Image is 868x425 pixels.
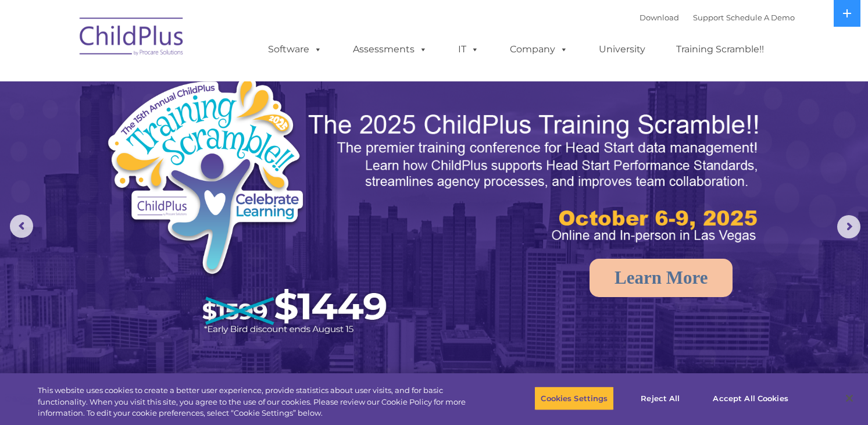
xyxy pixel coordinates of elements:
font: | [640,13,795,22]
a: Schedule A Demo [726,13,795,22]
button: Cookies Settings [534,386,614,410]
button: Close [837,385,862,411]
img: ChildPlus by Procare Solutions [74,9,190,67]
a: Download [640,13,679,22]
a: Training Scramble!! [665,38,776,61]
a: Software [256,38,334,61]
a: Assessments [341,38,439,61]
a: University [587,38,657,61]
a: Company [498,38,580,61]
div: This website uses cookies to create a better user experience, provide statistics about user visit... [38,385,477,419]
a: Learn More [590,259,733,297]
a: IT [446,38,491,61]
a: Support [693,13,724,22]
button: Accept All Cookies [706,386,794,410]
button: Reject All [624,386,696,410]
